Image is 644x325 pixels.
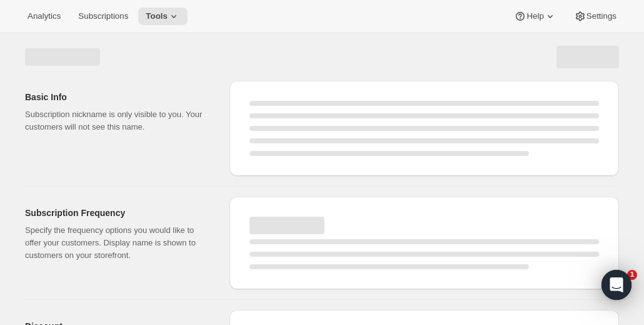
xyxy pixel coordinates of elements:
[506,8,563,25] button: Help
[566,8,624,25] button: Settings
[20,8,68,25] button: Analytics
[526,11,543,21] span: Help
[28,11,61,21] span: Analytics
[138,8,188,25] button: Tools
[627,270,637,280] span: 1
[146,11,168,21] span: Tools
[71,8,136,25] button: Subscriptions
[25,91,209,103] h2: Basic Info
[78,11,128,21] span: Subscriptions
[586,11,616,21] span: Settings
[25,207,209,219] h2: Subscription Frequency
[25,108,209,133] p: Subscription nickname is only visible to you. Your customers will not see this name.
[601,270,631,300] div: Open Intercom Messenger
[25,224,209,262] p: Specify the frequency options you would like to offer your customers. Display name is shown to cu...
